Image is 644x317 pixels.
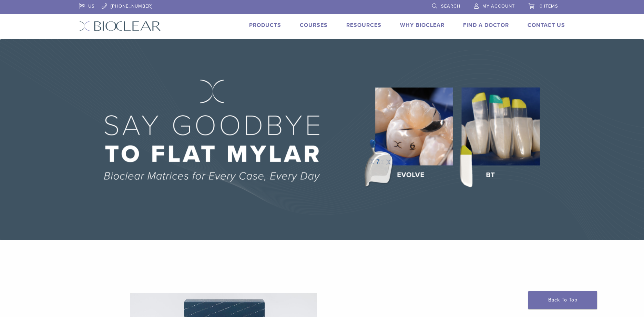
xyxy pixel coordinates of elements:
[79,21,161,31] img: Bioclear
[300,22,328,29] a: Courses
[441,3,460,9] span: Search
[400,22,444,29] a: Why Bioclear
[482,3,515,9] span: My Account
[346,22,381,29] a: Resources
[528,291,597,309] a: Back To Top
[463,22,509,29] a: Find A Doctor
[249,22,281,29] a: Products
[528,22,565,29] a: Contact Us
[540,3,558,9] span: 0 items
